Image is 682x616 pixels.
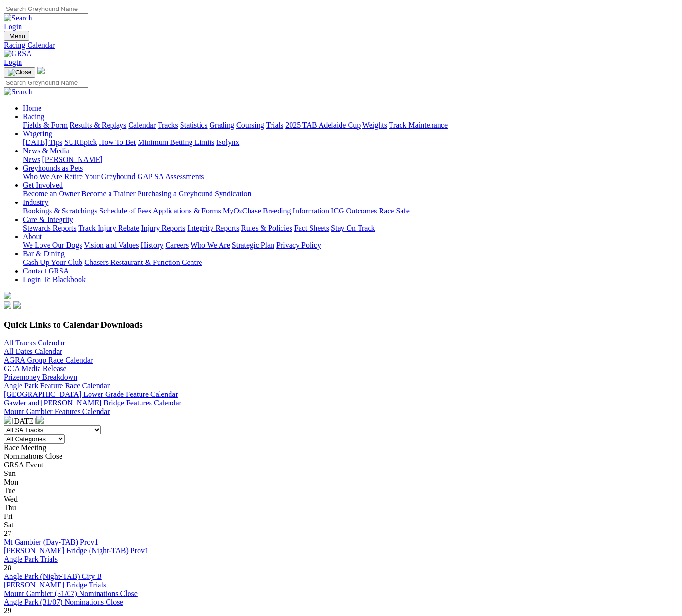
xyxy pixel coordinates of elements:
[23,181,63,189] a: Get Involved
[4,67,35,78] button: Toggle navigation
[23,190,678,198] div: Get Involved
[4,356,93,364] a: AGRA Group Race Calendar
[4,589,138,597] a: Mount Gambier (31/07) Nominations Close
[99,138,136,146] a: How To Bet
[4,478,678,486] div: Mon
[23,155,678,164] div: News & Media
[191,241,230,249] a: Who We Are
[4,14,32,22] img: Search
[8,69,31,76] img: Close
[153,207,221,215] a: Applications & Forms
[23,258,82,266] a: Cash Up Your Club
[23,207,678,215] div: Industry
[158,121,178,129] a: Tracks
[4,564,11,572] span: 28
[4,444,678,452] div: Race Meeting
[4,416,678,425] div: [DATE]
[4,504,678,512] div: Thu
[37,67,45,74] img: logo-grsa-white.png
[331,207,377,215] a: ICG Outcomes
[362,121,387,129] a: Weights
[389,121,448,129] a: Track Maintenance
[78,224,139,232] a: Track Injury Rebate
[128,121,156,129] a: Calendar
[276,241,321,249] a: Privacy Policy
[4,4,88,14] input: Search
[23,207,97,215] a: Bookings & Scratchings
[64,138,97,146] a: SUREpick
[23,232,42,241] a: About
[140,241,163,249] a: History
[165,241,189,249] a: Careers
[241,224,292,232] a: Rules & Policies
[294,224,329,232] a: Fact Sheets
[4,495,678,504] div: Wed
[84,258,202,266] a: Chasers Restaurant & Function Centre
[23,104,41,112] a: Home
[81,190,136,198] a: Become a Trainer
[379,207,409,215] a: Race Safe
[4,382,110,390] a: Angle Park Feature Race Calendar
[70,121,126,129] a: Results & Replays
[4,50,32,58] img: GRSA
[4,373,77,381] a: Prizemoney Breakdown
[4,41,678,50] a: Racing Calendar
[4,486,678,495] div: Tue
[4,407,110,415] a: Mount Gambier Features Calendar
[4,78,88,88] input: Search
[99,207,151,215] a: Schedule of Fees
[23,147,70,155] a: News & Media
[4,347,62,355] a: All Dates Calendar
[215,190,251,198] a: Syndication
[4,538,98,546] a: Mt Gambier (Day-TAB) Prov1
[223,207,261,215] a: MyOzChase
[4,529,11,537] span: 27
[4,546,149,555] a: [PERSON_NAME] Bridge (Night-TAB) Prov1
[4,88,32,96] img: Search
[23,198,48,206] a: Industry
[138,138,214,146] a: Minimum Betting Limits
[141,224,185,232] a: Injury Reports
[64,172,136,181] a: Retire Your Greyhound
[23,190,80,198] a: Become an Owner
[23,164,83,172] a: Greyhounds as Pets
[23,172,62,181] a: Who We Are
[84,241,139,249] a: Vision and Values
[4,572,102,580] a: Angle Park (Night-TAB) City B
[4,512,678,521] div: Fri
[266,121,283,129] a: Trials
[4,320,678,330] h3: Quick Links to Calendar Downloads
[42,155,102,163] a: [PERSON_NAME]
[285,121,361,129] a: 2025 TAB Adelaide Cup
[138,172,204,181] a: GAP SA Assessments
[23,258,678,267] div: Bar & Dining
[4,364,67,373] a: GCA Media Release
[187,224,239,232] a: Integrity Reports
[23,267,69,275] a: Contact GRSA
[23,250,65,258] a: Bar & Dining
[23,121,68,129] a: Fields & Form
[13,301,21,309] img: twitter.svg
[210,121,234,129] a: Grading
[4,399,181,407] a: Gawler and [PERSON_NAME] Bridge Features Calendar
[4,606,11,615] span: 29
[10,32,25,40] span: Menu
[4,301,11,309] img: facebook.svg
[23,121,678,130] div: Racing
[23,138,62,146] a: [DATE] Tips
[138,190,213,198] a: Purchasing a Greyhound
[4,416,11,424] img: chevron-left-pager-white.svg
[23,130,52,138] a: Wagering
[23,155,40,163] a: News
[4,452,678,461] div: Nominations Close
[263,207,329,215] a: Breeding Information
[4,22,22,30] a: Login
[23,241,678,250] div: About
[23,172,678,181] div: Greyhounds as Pets
[4,390,178,398] a: [GEOGRAPHIC_DATA] Lower Grade Feature Calendar
[4,598,123,606] a: Angle Park (31/07) Nominations Close
[23,138,678,147] div: Wagering
[23,224,678,232] div: Care & Integrity
[23,275,86,283] a: Login To Blackbook
[4,521,678,529] div: Sat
